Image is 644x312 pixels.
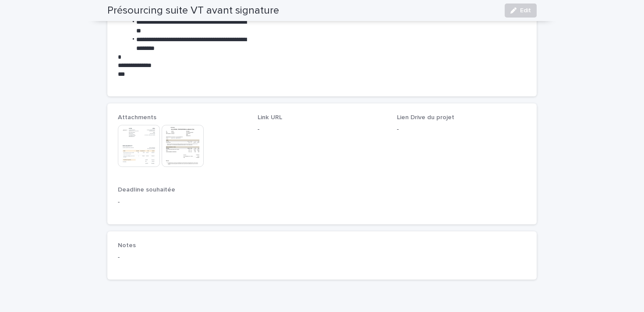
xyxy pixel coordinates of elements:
[118,187,175,193] span: Deadline souhaitée
[397,114,454,121] span: Lien Drive du projet
[258,125,387,134] p: -
[397,125,526,134] p: -
[520,7,531,14] span: Edit
[258,114,282,121] span: Link URL
[118,114,156,121] span: Attachments
[118,198,526,207] p: -
[505,4,537,18] button: Edit
[118,253,526,262] p: -
[107,4,279,17] h2: Présourcing suite VT avant signature
[118,242,136,248] span: Notes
